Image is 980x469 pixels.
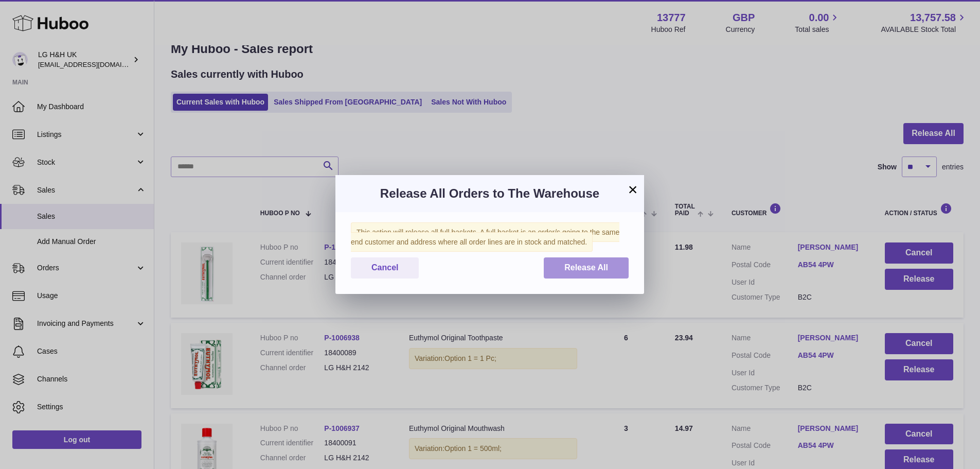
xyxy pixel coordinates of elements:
span: Release All [564,263,608,272]
button: Release All [544,257,629,279]
span: This action will release all full baskets. A full basket is an order/s going to the same end cust... [351,222,619,252]
button: Cancel [351,257,419,279]
h3: Release All Orders to The Warehouse [351,185,629,202]
button: × [627,183,639,196]
span: Cancel [371,263,398,272]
